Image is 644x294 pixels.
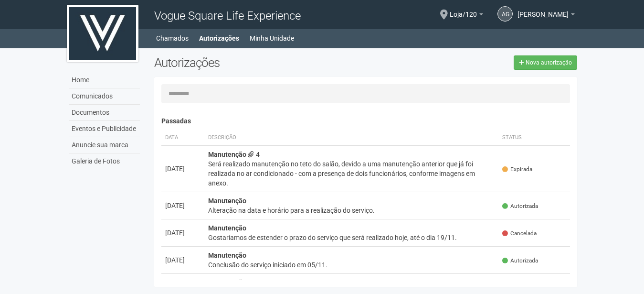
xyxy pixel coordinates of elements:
[517,1,569,18] span: Amauri Guedes Cunha
[502,202,538,210] span: Autorizada
[248,151,260,158] span: 4
[208,251,246,259] strong: Manutenção
[161,130,204,146] th: Data
[69,105,140,121] a: Documentos
[154,9,301,22] span: Vogue Square Life Experience
[250,32,294,45] a: Minha Unidade
[450,12,483,20] a: Loja/120
[199,32,239,45] a: Autorizações
[69,153,140,169] a: Galeria de Fotos
[156,32,189,45] a: Chamados
[502,229,537,238] span: Cancelada
[69,72,140,88] a: Home
[165,255,201,265] div: [DATE]
[208,233,495,242] div: Gostaríamos de estender o prazo do serviço que será realizado hoje, até o dia 19/11.
[154,55,359,70] h2: Autorizações
[514,55,577,70] a: Nova autorização
[208,224,246,232] strong: Manutenção
[526,59,572,66] span: Nova autorização
[69,137,140,153] a: Anuncie sua marca
[502,257,538,265] span: Autorizada
[208,151,246,158] strong: Manutenção
[161,118,570,125] h4: Passadas
[450,1,477,18] span: Loja/120
[502,165,532,174] span: Expirada
[208,159,495,188] div: Será realizado manutenção no teto do salão, devido a uma manutenção anterior que já foi realizada...
[498,130,570,146] th: Status
[165,201,201,210] div: [DATE]
[517,12,575,20] a: [PERSON_NAME]
[497,6,513,22] a: AG
[165,228,201,238] div: [DATE]
[208,206,495,215] div: Alteração na data e horário para a realização do serviço.
[208,197,246,205] strong: Manutenção
[208,279,246,286] strong: Manutenção
[208,260,495,270] div: Conclusão do serviço iniciado em 05/11.
[204,130,499,146] th: Descrição
[69,121,140,137] a: Eventos e Publicidade
[67,5,138,62] img: logo.jpg
[69,88,140,105] a: Comunicados
[165,164,201,174] div: [DATE]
